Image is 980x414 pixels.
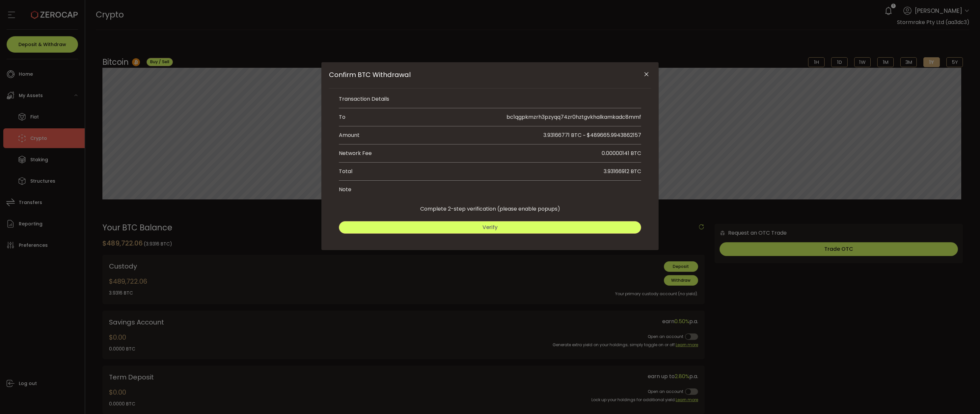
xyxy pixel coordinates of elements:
li: Transaction Details [339,90,641,108]
iframe: Chat Widget [947,382,980,414]
div: Total [339,168,352,175]
div: Note [339,186,351,194]
div: Confirm BTC Withdrawal [321,62,659,250]
span: Confirm BTC Withdrawal [329,70,411,79]
div: Network Fee [339,149,372,157]
button: Verify [339,221,641,234]
div: 3.93166912 BTC [604,168,641,175]
span: 3.93166771 BTC ~ $489665.9943862157 [543,131,641,139]
div: Complete 2-step verification (please enable popups) [329,198,651,213]
span: bc1qgpkmzrh3pzyqq74zr0hztgvkhalkamkadc8mmf [506,113,641,121]
button: Close [640,69,652,80]
div: To [339,113,347,121]
span: Verify [482,223,498,231]
div: Amount [339,131,490,139]
div: 0.00000141 BTC [602,149,641,157]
